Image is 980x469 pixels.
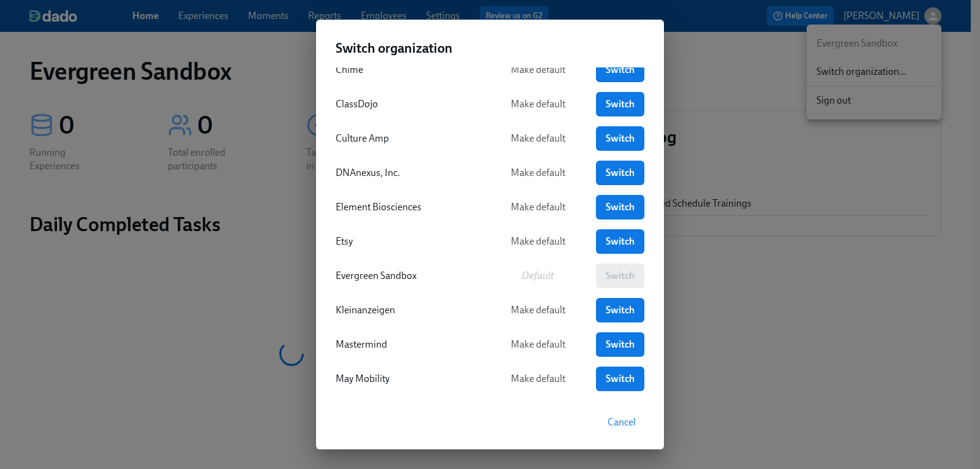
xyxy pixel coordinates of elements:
[605,373,636,385] span: Switch
[605,304,636,316] span: Switch
[490,92,586,116] button: Make default
[499,201,578,213] span: Make default
[490,195,586,219] button: Make default
[596,195,644,219] a: Switch
[336,338,480,351] div: Mastermind
[608,416,636,429] span: Cancel
[499,338,578,351] span: Make default
[499,132,578,145] span: Make default
[490,332,586,357] button: Make default
[599,410,644,435] button: Cancel
[499,64,578,76] span: Make default
[490,161,586,185] button: Make default
[336,63,480,77] div: Chime
[336,235,480,248] div: Etsy
[596,298,644,322] a: Switch
[605,132,636,145] span: Switch
[336,132,480,145] div: Culture Amp
[490,367,586,391] button: Make default
[336,39,644,58] h2: Switch organization
[605,64,636,76] span: Switch
[605,235,636,248] span: Switch
[490,298,586,322] button: Make default
[605,338,636,351] span: Switch
[605,167,636,179] span: Switch
[605,201,636,213] span: Switch
[499,167,578,179] span: Make default
[336,166,480,180] div: DNAnexus, Inc.
[499,235,578,248] span: Make default
[605,98,636,110] span: Switch
[596,367,644,391] a: Switch
[336,303,480,317] div: Kleinanzeigen
[336,269,480,283] div: Evergreen Sandbox
[490,58,586,82] button: Make default
[596,161,644,185] a: Switch
[490,126,586,151] button: Make default
[596,58,644,82] a: Switch
[490,229,586,254] button: Make default
[596,126,644,151] a: Switch
[499,98,578,110] span: Make default
[596,92,644,116] a: Switch
[596,229,644,254] a: Switch
[336,372,480,386] div: May Mobility
[336,200,480,214] div: Element Biosciences
[336,97,480,111] div: ClassDojo
[499,304,578,316] span: Make default
[596,332,644,357] a: Switch
[499,373,578,385] span: Make default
